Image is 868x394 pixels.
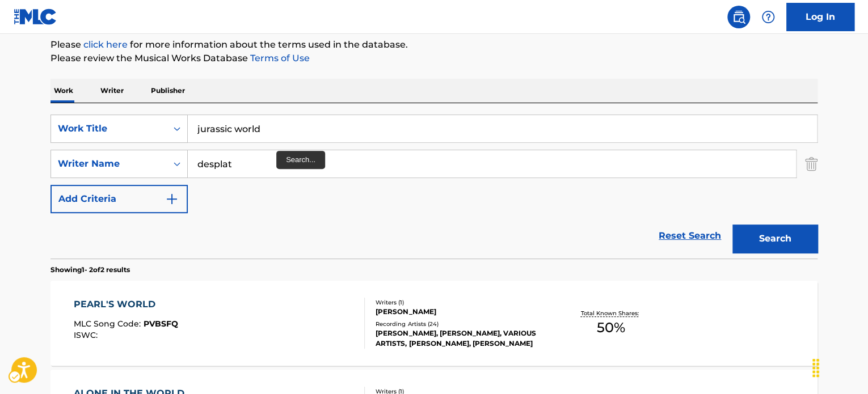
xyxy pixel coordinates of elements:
p: Showing 1 - 2 of 2 results [50,265,130,275]
p: Total Known Shares: [580,309,641,317]
p: Writer [97,79,127,103]
span: 50 % [597,317,625,338]
div: [PERSON_NAME] [376,307,547,317]
span: PVBSFQ [144,319,178,329]
div: Writer Name [58,157,160,171]
img: MLC Logo [14,9,57,25]
div: PEARL'S WORLD [74,298,178,311]
p: Work [50,79,77,103]
div: Drag [807,351,825,385]
div: Work Title [58,122,160,135]
div: On [167,115,187,142]
span: ISWC : [74,330,100,340]
input: Search... [188,150,796,177]
button: Search [732,224,818,253]
div: Chat Widget [811,340,868,394]
button: Add Criteria [50,185,188,213]
div: Writers ( 1 ) [376,298,547,307]
a: click here [83,39,128,50]
iframe: Hubspot Iframe [811,340,868,394]
img: help [761,10,775,24]
a: PEARL'S WORLDMLC Song Code:PVBSFQISWC:Writers (1)[PERSON_NAME]Recording Artists (24)[PERSON_NAME]... [50,281,818,366]
a: Terms of Use [248,53,310,63]
form: Search Form [50,115,818,259]
img: Delete Criterion [805,150,818,178]
div: [PERSON_NAME], [PERSON_NAME], VARIOUS ARTISTS, [PERSON_NAME], [PERSON_NAME] [376,328,547,349]
span: MLC Song Code : [74,319,144,329]
p: Please review the Musical Works Database [50,52,818,65]
p: Publisher [148,79,188,103]
img: 9d2ae6d4665cec9f34b9.svg [165,192,179,206]
p: Please for more information about the terms used in the database. [50,38,818,52]
div: Recording Artists ( 24 ) [376,320,547,328]
a: Log In [786,3,854,31]
div: On [167,150,187,177]
img: search [732,10,745,24]
a: Reset Search [653,223,727,248]
input: Search... [188,115,817,142]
